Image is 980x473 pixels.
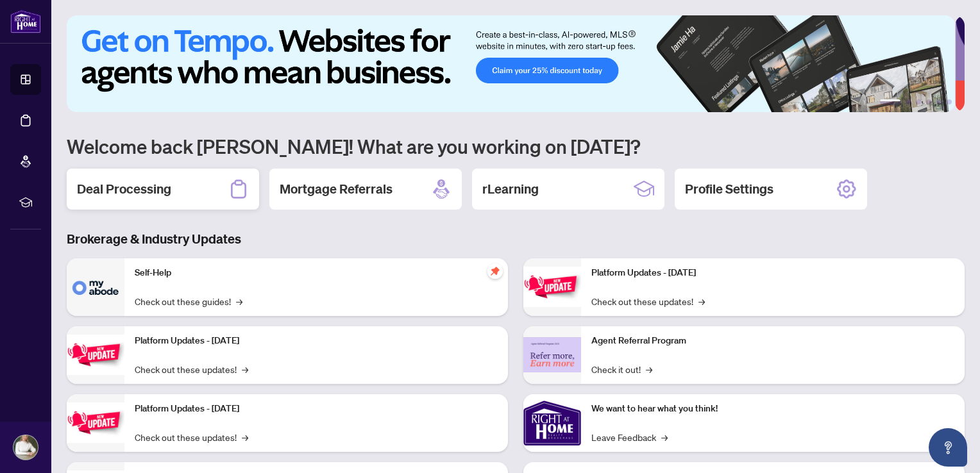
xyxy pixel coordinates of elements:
h2: Deal Processing [77,180,171,198]
button: 1 [880,99,900,104]
img: Agent Referral Program [523,337,581,372]
span: → [698,294,705,308]
span: → [646,362,652,376]
a: Check out these guides!→ [135,294,242,308]
p: Self-Help [135,266,498,280]
a: Check it out!→ [591,362,652,376]
h2: rLearning [482,180,539,198]
button: 5 [936,99,942,104]
img: Platform Updates - July 21, 2025 [67,402,124,443]
p: Platform Updates - [DATE] [135,334,498,348]
a: Check out these updates!→ [135,430,248,444]
button: Open asap [929,428,967,467]
img: Slide 0 [67,15,955,112]
img: We want to hear what you think! [523,394,581,452]
h2: Mortgage Referrals [280,180,393,198]
span: → [661,430,668,444]
img: Profile Icon [13,435,38,460]
img: logo [10,10,41,33]
span: → [242,430,248,444]
img: Platform Updates - June 23, 2025 [523,267,581,307]
span: pushpin [487,263,503,279]
a: Check out these updates!→ [591,294,705,308]
p: Platform Updates - [DATE] [135,402,498,416]
button: 3 [916,99,921,104]
p: We want to hear what you think! [591,402,954,416]
h2: Profile Settings [685,180,773,198]
p: Agent Referral Program [591,334,954,348]
span: → [242,362,248,376]
p: Platform Updates - [DATE] [591,266,954,280]
h1: Welcome back [PERSON_NAME]! What are you working on [DATE]? [67,134,965,158]
button: 4 [926,99,931,104]
img: Platform Updates - September 16, 2025 [67,335,124,375]
button: 2 [906,99,911,104]
img: Self-Help [67,258,124,316]
h3: Brokerage & Industry Updates [67,230,965,248]
a: Check out these updates!→ [135,362,248,376]
button: 6 [947,99,952,104]
span: → [236,294,242,308]
a: Leave Feedback→ [591,430,668,444]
